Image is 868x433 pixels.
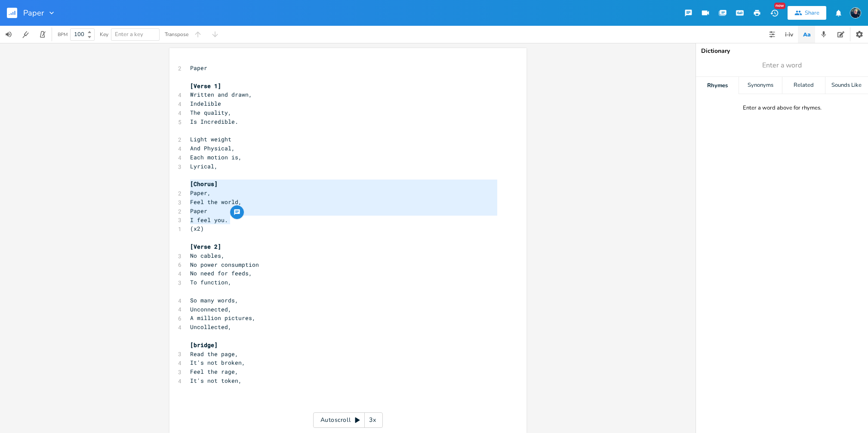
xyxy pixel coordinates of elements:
span: The quality, [190,109,231,116]
span: Indelible [190,100,221,107]
div: New [774,3,785,9]
div: Related [782,77,825,94]
span: [bridge] [190,341,218,349]
div: Key [100,32,108,37]
span: [Chorus] [190,180,218,188]
div: Synonyms [739,77,782,94]
span: Paper [23,9,44,17]
span: Paper [190,207,207,215]
span: And Physical, [190,144,235,152]
span: [Verse 2] [190,243,221,250]
span: Enter a key [115,30,143,38]
button: Share [788,6,826,20]
span: Read the page, [190,350,238,358]
span: Written and drawn, [190,91,252,98]
span: Is Incredible. [190,118,238,125]
div: Transpose [165,32,188,37]
span: No power consumption [190,261,259,268]
span: Paper [190,64,207,72]
span: No cables, [190,252,225,259]
span: [Verse 1] [190,82,221,90]
div: BPM [58,32,68,37]
span: No need for feeds, [190,269,252,277]
span: Light weight [190,135,231,143]
span: A million pictures, [190,314,255,322]
div: Dictionary [701,48,863,54]
span: Feel the rage, [190,368,238,375]
span: It's not broken, [190,359,245,366]
div: Rhymes [696,77,739,94]
span: (x2) [190,225,204,232]
span: So many words, [190,296,238,304]
span: It's not token, [190,377,242,384]
span: Enter a word [762,61,802,70]
div: Share [805,9,819,17]
span: Uncollected, [190,323,231,331]
div: Enter a word above for rhymes. [743,104,822,112]
span: Lyrical, [190,162,218,170]
button: New [766,5,783,21]
img: Stew Dean [850,7,861,18]
span: Unconnected, [190,305,231,313]
div: 3x [365,412,380,428]
span: Each motion is, [190,153,242,161]
span: I feel you. [190,216,228,224]
span: Feel the world, [190,198,242,206]
span: To function, [190,278,231,286]
div: Sounds Like [825,77,868,94]
span: Paper, [190,189,211,197]
div: Autoscroll [313,412,383,428]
